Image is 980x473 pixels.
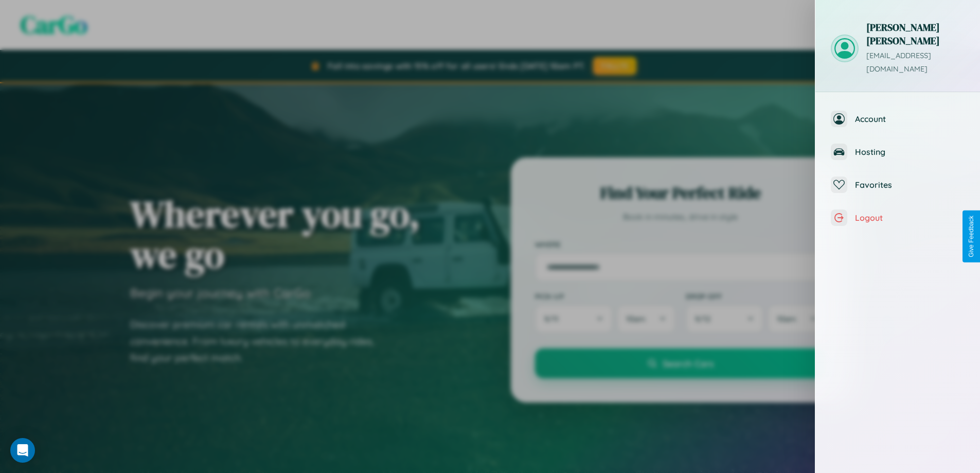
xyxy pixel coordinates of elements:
span: Favorites [855,180,965,190]
p: [EMAIL_ADDRESS][DOMAIN_NAME] [866,49,965,76]
h3: [PERSON_NAME] [PERSON_NAME] [866,21,965,47]
div: Open Intercom Messenger [10,438,35,463]
span: Hosting [855,147,965,157]
button: Account [815,102,980,135]
button: Logout [815,201,980,234]
button: Hosting [815,135,980,168]
div: Give Feedback [968,216,975,257]
button: Favorites [815,168,980,201]
span: Account [855,114,965,124]
span: Logout [855,213,965,223]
